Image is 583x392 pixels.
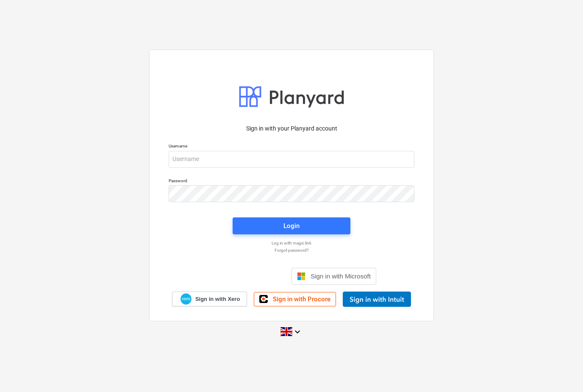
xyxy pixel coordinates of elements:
[297,272,305,281] img: Microsoft logo
[203,267,289,286] iframe: Sign in with Google Button
[164,247,419,253] a: Forgot password?
[180,293,192,305] img: Xero logo
[169,124,414,133] p: Sign in with your Planyard account
[292,327,303,337] i: keyboard_arrow_down
[195,295,240,303] span: Sign in with Xero
[169,143,414,150] p: Username
[164,240,419,246] a: Log in with magic link
[207,267,285,286] div: Sign in with Google. Opens in new tab
[172,292,247,306] a: Sign in with Xero
[283,220,300,231] div: Login
[311,272,371,280] span: Sign in with Microsoft
[233,217,350,234] button: Login
[254,292,336,306] a: Sign in with Procore
[169,178,414,185] p: Password
[273,295,330,303] span: Sign in with Procore
[169,151,414,168] input: Username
